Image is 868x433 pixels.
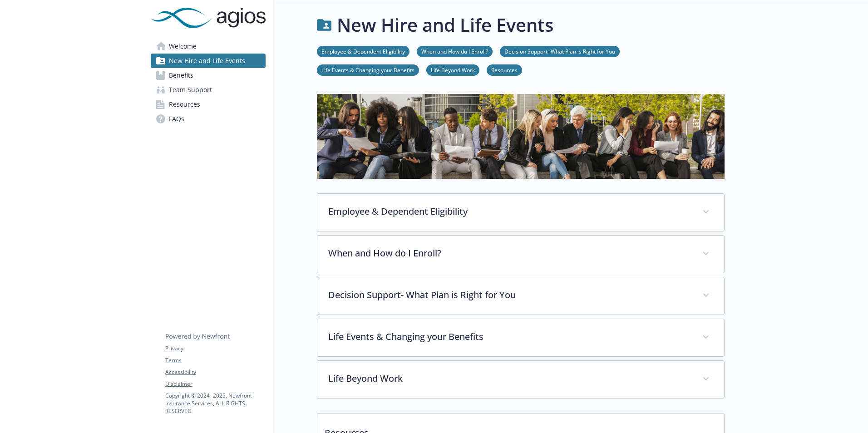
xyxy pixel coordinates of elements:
h1: New Hire and Life Events [337,11,553,39]
p: Life Events & Changing your Benefits [328,330,691,344]
a: Terms [165,356,265,364]
a: Life Beyond Work [426,65,479,74]
span: Team Support [169,83,212,97]
a: Life Events & Changing your Benefits [317,65,419,74]
img: new hire page banner [317,94,725,179]
span: New Hire and Life Events [169,54,245,68]
div: When and How do I Enroll? [317,236,724,273]
span: FAQs [169,112,184,126]
a: Privacy [165,344,265,353]
a: Accessibility [165,368,265,376]
a: Resources [487,65,522,74]
p: When and How do I Enroll? [328,246,691,260]
div: Decision Support- What Plan is Right for You [317,277,724,315]
a: Resources [151,97,266,112]
a: Team Support [151,83,266,97]
p: Life Beyond Work [328,372,691,385]
a: Decision Support- What Plan is Right for You [500,47,620,55]
span: Welcome [169,39,197,54]
a: Employee & Dependent Eligibility [317,47,409,55]
p: Decision Support- What Plan is Right for You [328,288,691,302]
a: FAQs [151,112,266,126]
div: Employee & Dependent Eligibility [317,194,724,231]
div: Life Beyond Work [317,361,724,398]
span: Benefits [169,68,193,83]
a: New Hire and Life Events [151,54,266,68]
p: Employee & Dependent Eligibility [328,205,691,218]
a: Benefits [151,68,266,83]
p: Copyright © 2024 - 2025 , Newfront Insurance Services, ALL RIGHTS RESERVED [165,392,265,415]
div: Life Events & Changing your Benefits [317,319,724,356]
a: Welcome [151,39,266,54]
a: When and How do I Enroll? [417,47,493,55]
a: Disclaimer [165,380,265,388]
span: Resources [169,97,200,112]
